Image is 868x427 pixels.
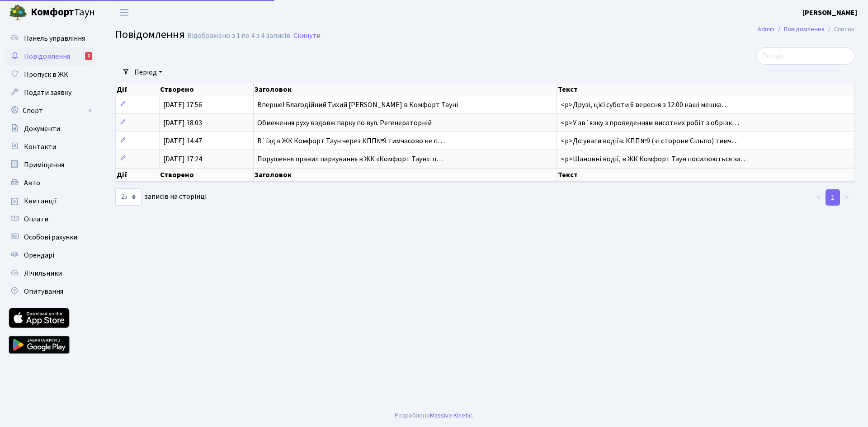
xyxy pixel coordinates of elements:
img: logo.png [9,4,27,22]
span: Приміщення [24,160,64,170]
span: [DATE] 17:24 [163,154,202,164]
button: Переключити навігацію [113,5,136,20]
select: записів на сторінці [115,188,142,206]
span: Квитанції [24,196,57,206]
a: Особові рахунки [5,228,95,246]
span: <p>Шановні водії, в ЖК Комфорт Таун посилюються за… [561,154,748,164]
span: Опитування [24,286,63,296]
span: <p>До уваги водіїв. КПП№9 (зі сторони Сільпо) тимч… [561,136,739,146]
a: Опитування [5,282,95,300]
span: Пропуск в ЖК [24,70,68,80]
a: Пропуск в ЖК [5,66,95,84]
b: Комфорт [31,5,74,19]
span: [DATE] 17:56 [163,100,202,110]
a: Спорт [5,102,95,120]
a: Лічильники [5,264,95,282]
span: Повідомлення [115,27,185,42]
a: Повідомлення1 [5,47,95,66]
span: В`їзд в ЖК Комфорт Таун через КПП№9 тимчасово не п… [257,136,445,146]
th: Створено [159,168,253,182]
span: Обмеження руху вздовж парку по вул. Регенераторній [257,118,432,128]
span: Лічильники [24,268,62,278]
div: Розроблено . [395,411,473,421]
label: записів на сторінці [115,188,207,206]
span: Контакти [24,142,56,152]
th: Текст [557,168,854,182]
a: Панель управління [5,29,95,47]
a: 1 [826,189,840,206]
th: Заголовок [254,168,557,182]
span: Повідомлення [24,52,70,61]
span: Вперше! Благодійний Тихий [PERSON_NAME] в Комфорт Тауні [257,100,458,110]
a: Контакти [5,138,95,156]
a: Повідомлення [784,24,825,34]
a: Документи [5,120,95,138]
span: <p>У зв`язку з проведенням висотних робіт з обрізк… [561,118,739,128]
span: [DATE] 18:03 [163,118,202,128]
span: Орендарі [24,250,54,260]
div: 1 [85,52,92,60]
span: <p>Друзі, цієї суботи 6 вересня з 12:00 наші мешка… [561,100,729,110]
span: Оплати [24,214,48,224]
th: Дії [116,83,159,96]
a: Період [131,65,166,80]
span: Авто [24,178,40,188]
th: Заголовок [254,83,557,96]
span: [DATE] 14:47 [163,136,202,146]
a: Оплати [5,210,95,228]
div: Відображено з 1 по 4 з 4 записів. [187,32,292,40]
span: Документи [24,124,60,134]
th: Дії [116,168,159,182]
span: Порушення правил паркування в ЖК «Комфорт Таун»: п… [257,154,443,164]
th: Створено [159,83,253,96]
span: Особові рахунки [24,232,77,242]
a: [PERSON_NAME] [802,7,857,18]
a: Скинути [293,32,321,40]
a: Авто [5,174,95,192]
a: Приміщення [5,156,95,174]
span: Панель управління [24,33,85,43]
a: Квитанції [5,192,95,210]
input: Пошук... [756,47,854,65]
span: Таун [31,5,95,20]
a: Подати заявку [5,84,95,102]
li: Список [825,24,854,34]
b: [PERSON_NAME] [802,8,857,18]
nav: breadcrumb [744,20,868,39]
a: Massive Kinetic [430,411,472,420]
a: Орендарі [5,246,95,264]
span: Подати заявку [24,88,71,98]
th: Текст [557,83,854,96]
a: Admin [758,24,774,34]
